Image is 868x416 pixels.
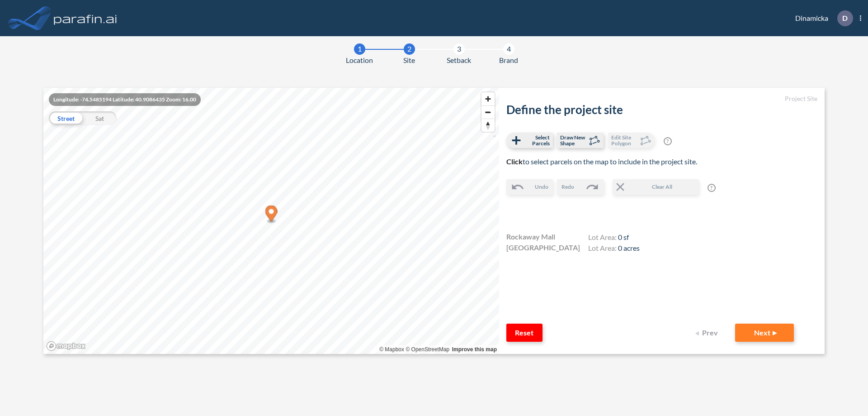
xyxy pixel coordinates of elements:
div: 1 [354,43,365,55]
span: Undo [535,183,548,191]
span: Clear All [627,183,698,191]
h5: Project Site [506,95,817,103]
span: Redo [561,183,574,191]
canvas: Map [43,88,499,354]
a: OpenStreetMap [406,346,449,353]
div: Dinamicka [782,10,861,26]
button: Reset bearing to north [481,119,495,132]
span: Setback [447,55,471,66]
div: 4 [503,43,514,55]
span: to select parcels on the map to include in the project site. [506,157,697,166]
div: Longitude: -74.5485194 Latitude: 40.9086435 Zoom: 16.00 [49,93,201,106]
span: Site [403,55,415,66]
button: Next [735,324,794,342]
div: Street [49,111,83,125]
div: Map marker [265,206,278,224]
span: 0 acres [618,244,640,252]
button: Zoom out [481,105,495,119]
p: D [842,14,848,22]
a: Improve this map [452,346,497,353]
span: ? [664,137,672,145]
h4: Lot Area: [588,244,640,254]
div: 2 [404,43,415,55]
div: 3 [453,43,465,55]
h2: Define the project site [506,103,817,117]
button: Prev [690,324,726,342]
b: Click [506,157,523,166]
button: Reset [506,324,542,342]
span: Reset bearing to north [481,119,495,132]
span: ? [708,184,716,192]
span: [GEOGRAPHIC_DATA] [506,242,580,253]
button: Clear All [613,179,698,195]
button: Zoom in [481,92,495,105]
button: Redo [557,179,604,195]
span: Select Parcels [523,134,550,146]
h4: Lot Area: [588,233,640,244]
span: Draw New Shape [560,134,587,146]
span: Edit Site Polygon [611,134,638,146]
div: Sat [83,111,117,125]
a: Mapbox homepage [46,341,86,351]
span: Brand [499,55,518,66]
img: logo [52,9,119,27]
span: Rockaway Mall [506,231,555,242]
a: Mapbox [379,346,404,353]
span: Location [346,55,373,66]
span: 0 sf [618,233,629,241]
button: Undo [506,179,553,195]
